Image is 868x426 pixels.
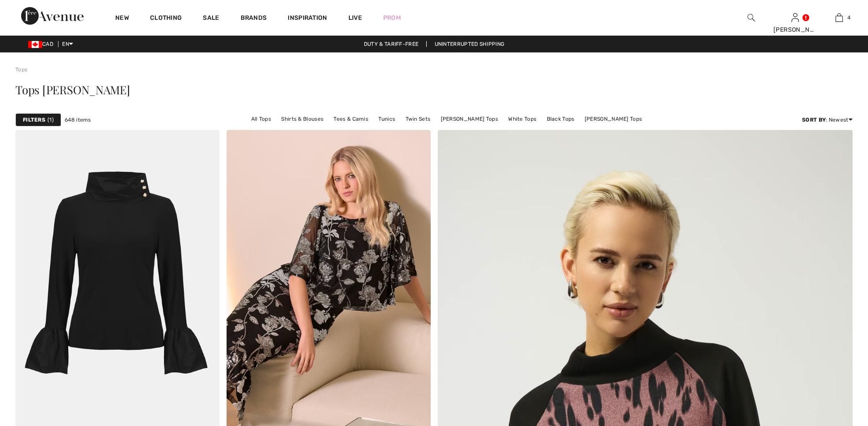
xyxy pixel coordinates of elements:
a: Live [348,13,362,22]
a: New [115,14,129,23]
img: Canadian Dollar [28,41,42,48]
a: All Tops [247,113,275,125]
a: White Tops [504,113,541,125]
a: Tees & Camis [329,113,373,125]
a: Clothing [150,14,182,23]
a: Twin Sets [401,113,435,125]
a: [PERSON_NAME] Tops [436,113,502,125]
div: : Newest [802,116,853,124]
img: My Info [791,12,799,23]
span: 1 [48,116,54,124]
img: 1ère Avenue [21,7,84,25]
a: Prom [383,13,401,22]
a: Black Tops [542,113,579,125]
span: 4 [847,14,850,22]
span: 648 items [65,116,91,124]
span: Tops [PERSON_NAME] [15,82,130,97]
img: search the website [747,12,755,23]
a: Sale [203,14,219,23]
div: [PERSON_NAME] [773,25,817,34]
a: 4 [817,12,861,23]
a: Shirts & Blouses [277,113,328,125]
strong: Filters [23,116,45,124]
span: EN [62,41,73,47]
strong: Sort By [802,117,826,123]
img: My Bag [835,12,843,23]
a: Tops [15,67,27,73]
span: CAD [28,41,57,47]
a: [PERSON_NAME] Tops [580,113,646,125]
span: Inspiration [288,14,327,23]
a: Tunics [374,113,399,125]
a: Brands [241,14,267,23]
a: Sign In [791,13,799,22]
